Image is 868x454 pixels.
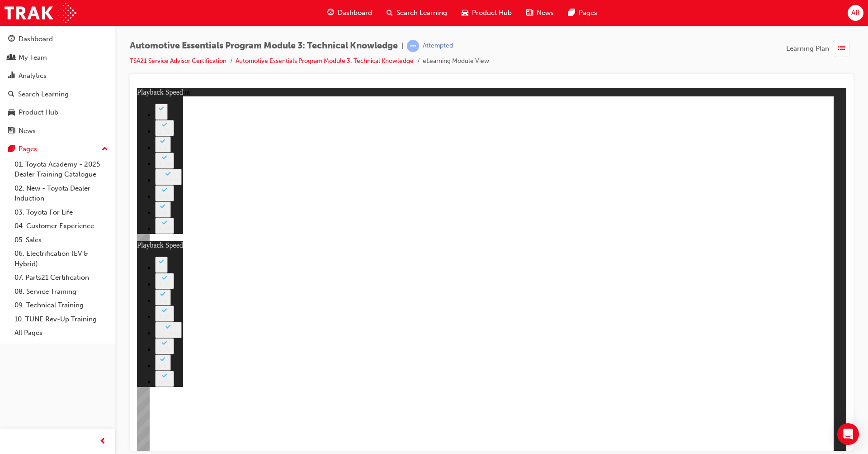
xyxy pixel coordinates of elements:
a: My Team [4,49,112,66]
span: | [401,41,403,51]
div: Search Learning [18,89,69,100]
span: car-icon [462,7,468,19]
img: Trak [5,3,76,23]
a: news-iconNews [519,4,561,22]
li: eLearning Module View [423,56,489,67]
span: people-icon [8,54,15,62]
div: Dashboard [19,34,53,44]
a: 07. Parts21 Certification [11,271,112,285]
div: Analytics [19,71,47,81]
a: search-iconSearch Learning [379,4,454,22]
button: Pages [4,141,112,158]
a: 03. Toyota For Life [11,205,112,220]
a: All Pages [11,326,112,340]
span: news-icon [8,127,15,135]
span: Automotive Essentials Program Module 3: Technical Knowledge [130,41,398,51]
a: pages-iconPages [561,4,604,22]
a: 01. Toyota Academy - 2025 Dealer Training Catalogue [11,158,112,182]
div: My Team [19,53,47,63]
div: Attempted [423,42,453,50]
span: News [537,8,554,18]
span: up-icon [102,143,108,155]
span: Search Learning [396,8,447,18]
a: News [4,123,112,139]
span: learningRecordVerb_ATTEMPT-icon [407,40,419,52]
div: Pages [19,144,37,154]
a: Dashboard [4,31,112,48]
span: prev-icon [99,436,106,447]
a: Search Learning [4,86,112,103]
span: guage-icon [8,35,15,43]
a: guage-iconDashboard [320,4,379,22]
a: 06. Electrification (EV & Hybrid) [11,247,112,271]
span: news-icon [526,7,533,19]
span: Dashboard [338,8,372,18]
a: 10. TUNE Rev-Up Training [11,312,112,326]
button: DashboardMy TeamAnalyticsSearch LearningProduct HubNews [4,29,112,141]
a: Analytics [4,67,112,84]
a: TSA21 Service Advisor Certification [130,57,226,65]
button: AR [848,5,863,21]
span: guage-icon [327,7,334,19]
span: pages-icon [568,7,575,19]
span: pages-icon [8,145,15,153]
span: car-icon [8,109,15,117]
span: search-icon [8,91,14,99]
a: Automotive Essentials Program Module 3: Technical Knowledge [236,57,414,65]
a: car-iconProduct Hub [454,4,519,22]
a: 02. New - Toyota Dealer Induction [11,182,112,205]
a: Product Hub [4,104,112,121]
span: search-icon [387,7,393,19]
div: Open Intercom Messenger [837,423,859,445]
span: AR [851,8,860,18]
a: 08. Service Training [11,285,112,299]
span: Product Hub [472,8,512,18]
span: list-icon [838,43,845,54]
span: chart-icon [8,72,15,80]
div: News [19,126,36,136]
button: Learning Plan [786,40,854,57]
a: 04. Customer Experience [11,219,112,233]
a: 09. Technical Training [11,298,112,312]
span: Pages [579,8,597,18]
span: Learning Plan [786,43,829,54]
div: Product Hub [19,107,58,118]
a: 05. Sales [11,233,112,247]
